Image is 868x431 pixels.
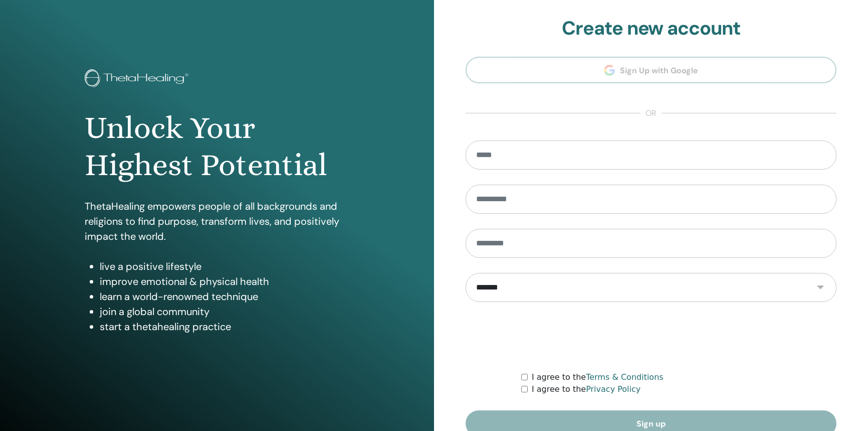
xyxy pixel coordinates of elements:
[532,383,640,395] label: I agree to the
[85,199,349,244] p: ThetaHealing empowers people of all backgrounds and religions to find purpose, transform lives, a...
[100,289,349,304] li: learn a world-renowned technique
[640,107,662,119] span: or
[100,304,349,319] li: join a global community
[575,317,727,356] iframe: reCAPTCHA
[100,319,349,334] li: start a thetahealing practice
[100,274,349,289] li: improve emotional & physical health
[100,259,349,274] li: live a positive lifestyle
[586,384,640,394] a: Privacy Policy
[85,109,349,184] h1: Unlock Your Highest Potential
[466,17,836,40] h2: Create new account
[586,372,663,382] a: Terms & Conditions
[532,371,664,383] label: I agree to the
